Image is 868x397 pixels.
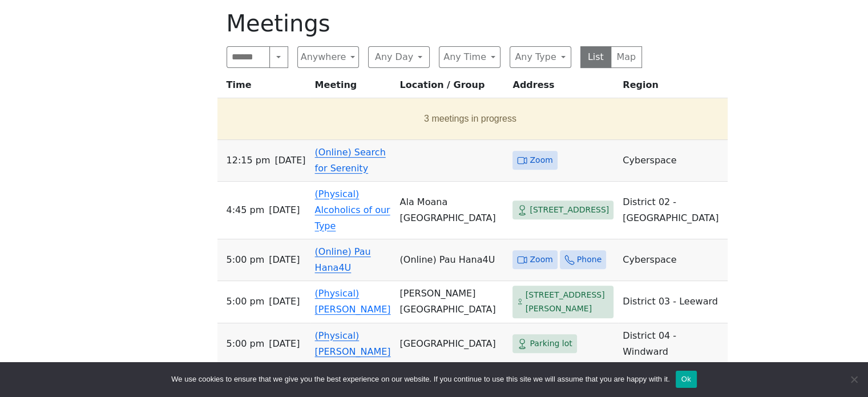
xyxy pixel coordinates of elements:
span: 5:00 PM [227,294,265,310]
td: Ala Moana [GEOGRAPHIC_DATA] [395,182,508,239]
span: [DATE] [269,294,300,310]
span: [STREET_ADDRESS] [530,203,609,217]
button: Search [269,46,288,68]
span: [DATE] [269,202,300,218]
td: (Online) Pau Hana4U [395,239,508,281]
span: [DATE] [269,252,300,268]
a: (Physical) [PERSON_NAME] [315,288,391,315]
span: Zoom [530,252,552,267]
button: Ok [676,371,697,388]
a: (Physical) [PERSON_NAME] [315,330,391,357]
td: District 03 - Leeward [618,281,728,323]
button: Any Time [439,46,500,68]
button: Map [611,46,642,68]
td: Cyberspace [618,239,728,281]
td: [GEOGRAPHIC_DATA] [395,323,508,365]
th: Time [217,77,310,98]
h1: Meetings [227,10,642,37]
input: Search [227,46,271,68]
span: Phone [577,252,601,267]
button: Anywhere [297,46,359,68]
span: [DATE] [274,153,305,169]
button: 3 meetings in progress [222,103,719,135]
th: Region [618,77,728,98]
button: List [580,46,612,68]
th: Location / Group [395,77,508,98]
td: District 02 - [GEOGRAPHIC_DATA] [618,182,728,239]
td: District 04 - Windward [618,323,728,365]
span: Parking lot [530,336,572,351]
span: 12:15 PM [227,153,271,169]
span: Zoom [530,153,552,167]
a: (Online) Pau Hana4U [315,246,371,273]
td: [PERSON_NAME][GEOGRAPHIC_DATA] [395,281,508,323]
span: No [848,374,859,385]
button: Any Day [368,46,430,68]
span: 5:00 PM [227,336,265,352]
span: [DATE] [269,336,300,352]
td: Cyberspace [618,140,728,182]
a: (Online) Search for Serenity [315,147,386,174]
span: We use cookies to ensure that we give you the best experience on our website. If you continue to ... [171,374,669,385]
span: [STREET_ADDRESS][PERSON_NAME] [526,288,609,316]
button: Any Type [510,46,571,68]
span: 5:00 PM [227,252,265,268]
th: Meeting [310,77,395,98]
span: 4:45 PM [227,202,265,218]
a: (Physical) Alcoholics of our Type [315,189,390,231]
th: Address [508,77,618,98]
